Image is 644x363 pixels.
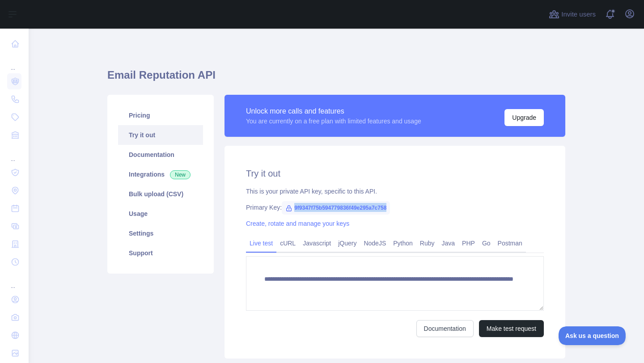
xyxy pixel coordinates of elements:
[547,7,597,21] button: Invite users
[7,272,21,290] div: ...
[118,184,203,204] a: Bulk upload (CSV)
[390,236,416,250] a: Python
[479,320,544,337] button: Make test request
[360,236,390,250] a: NodeJS
[416,320,474,337] a: Documentation
[170,170,191,179] span: New
[118,224,203,243] a: Settings
[335,236,360,250] a: jQuery
[416,236,438,250] a: Ruby
[458,236,479,250] a: PHP
[246,187,544,196] div: This is your private API key, specific to this API.
[494,236,526,250] a: Postman
[561,9,596,20] span: Invite users
[118,106,203,125] a: Pricing
[299,236,335,250] a: Javascript
[118,125,203,145] a: Try it out
[246,117,421,126] div: You are currently on a free plan with limited features and usage
[7,54,21,72] div: ...
[118,204,203,224] a: Usage
[246,203,544,212] div: Primary Key:
[504,109,544,126] button: Upgrade
[559,326,626,345] iframe: Toggle Customer Support
[118,165,203,184] a: Integrations New
[438,236,459,250] a: Java
[246,220,349,227] a: Create, rotate and manage your keys
[118,243,203,263] a: Support
[7,145,21,163] div: ...
[246,167,544,180] h2: Try it out
[118,145,203,165] a: Documentation
[246,106,421,117] div: Unlock more calls and features
[479,236,494,250] a: Go
[282,201,390,215] span: 9f9347f75b594779836f49e295a7c758
[276,236,299,250] a: cURL
[107,68,565,89] h1: Email Reputation API
[246,236,276,250] a: Live test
